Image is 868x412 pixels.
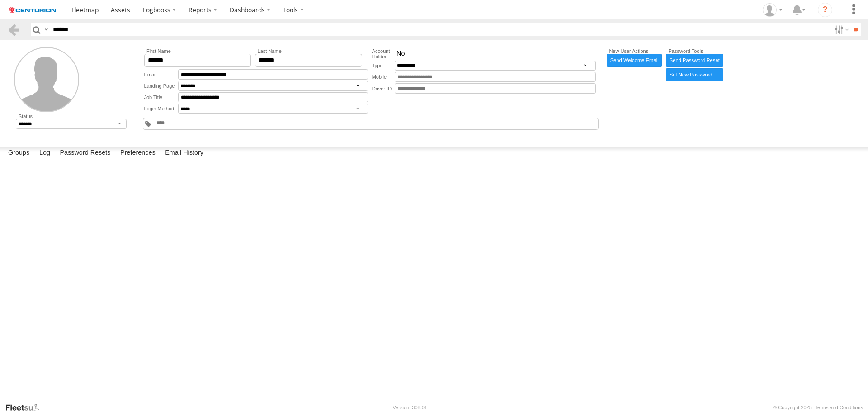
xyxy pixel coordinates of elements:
label: Login Method [144,104,178,114]
label: Job Title [144,92,178,103]
label: Manually enter new password [666,68,723,81]
label: Search Query [42,23,50,36]
a: Terms and Conditions [815,405,863,410]
label: First Name [144,48,251,54]
label: Password Resets [55,147,115,160]
label: Account Holder [372,48,395,59]
label: Driver ID [372,83,395,94]
label: Mobile [372,72,395,82]
label: Groups [4,147,34,160]
div: © Copyright 2025 - [773,405,863,410]
label: Password Tools [666,48,723,54]
span: No [396,50,405,58]
label: Email History [160,147,208,160]
div: Mandy Zamora [759,3,786,17]
label: Preferences [116,147,160,160]
div: Version: 308.01 [393,405,427,410]
label: New User Actions [607,48,662,54]
label: Landing Page [144,81,178,91]
a: Visit our Website [5,403,47,412]
i: ? [818,3,832,17]
label: Email [144,69,178,80]
label: Log [35,147,55,160]
label: Last Name [255,48,362,54]
a: Send Password Reset [666,54,723,67]
img: logo.svg [9,7,56,13]
a: Back to previous Page [7,23,20,36]
label: Search Filter Options [831,23,850,36]
label: Type [372,61,395,71]
a: Send Welcome Email [607,54,662,67]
